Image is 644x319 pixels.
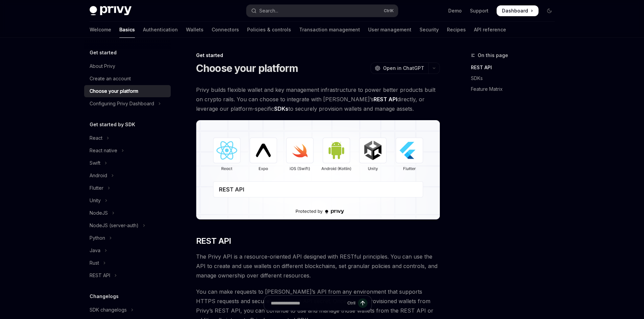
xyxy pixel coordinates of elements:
[90,196,101,205] div: Unity
[90,171,107,180] div: Android
[371,62,428,74] button: Open in ChatGPT
[196,85,440,113] span: Privy builds flexible wallet and key management infrastructure to power better products built on ...
[90,234,105,242] div: Python
[471,62,560,73] a: REST API
[212,22,239,38] a: Connectors
[384,8,394,14] span: Ctrl K
[84,182,171,194] button: Toggle Flutter section
[447,22,466,38] a: Recipes
[420,22,439,38] a: Security
[196,252,440,280] span: The Privy API is a resource-oriented API designed with RESTful principles. You can use the API to...
[299,22,360,38] a: Transaction management
[90,134,102,142] div: React
[84,207,171,219] button: Toggle NodeJS section
[544,5,555,16] button: Toggle dark mode
[90,100,154,108] div: Configuring Privy Dashboard
[119,22,135,38] a: Basics
[196,236,231,246] span: REST API
[470,7,488,14] a: Support
[90,75,131,83] div: Create an account
[84,132,171,144] button: Toggle React section
[90,292,119,300] h5: Changelogs
[84,157,171,169] button: Toggle Swift section
[84,232,171,244] button: Toggle Python section
[84,194,171,207] button: Toggle Unity section
[90,121,135,129] h5: Get started by SDK
[271,296,344,311] input: Ask a question...
[196,62,298,74] h1: Choose your platform
[84,169,171,182] button: Toggle Android section
[90,147,117,155] div: React native
[90,209,108,217] div: NodeJS
[143,22,178,38] a: Authentication
[246,5,398,17] button: Open search
[90,87,138,95] div: Choose your platform
[90,159,100,167] div: Swift
[84,85,171,97] a: Choose your platform
[84,257,171,269] button: Toggle Rust section
[84,304,171,316] button: Toggle SDK changelogs section
[259,7,278,15] div: Search...
[478,51,508,59] span: On this page
[90,49,117,57] h5: Get started
[84,219,171,232] button: Toggle NodeJS (server-auth) section
[90,271,110,280] div: REST API
[90,259,99,267] div: Rust
[90,184,103,192] div: Flutter
[502,7,528,14] span: Dashboard
[471,73,560,84] a: SDKs
[90,246,100,255] div: Java
[358,298,367,308] button: Send message
[368,22,411,38] a: User management
[196,52,440,59] div: Get started
[374,96,397,103] strong: REST API
[84,98,171,110] button: Toggle Configuring Privy Dashboard section
[196,120,440,219] img: images/Platform2.png
[84,244,171,257] button: Toggle Java section
[383,65,424,72] span: Open in ChatGPT
[448,7,462,14] a: Demo
[84,144,171,157] button: Toggle React native section
[497,5,539,16] a: Dashboard
[471,84,560,95] a: Feature Matrix
[186,22,204,38] a: Wallets
[90,62,115,70] div: About Privy
[90,221,139,230] div: NodeJS (server-auth)
[90,6,132,16] img: dark logo
[274,105,288,112] strong: SDKs
[84,269,171,282] button: Toggle REST API section
[90,306,127,314] div: SDK changelogs
[90,22,111,38] a: Welcome
[474,22,506,38] a: API reference
[247,22,291,38] a: Policies & controls
[84,73,171,85] a: Create an account
[84,60,171,72] a: About Privy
